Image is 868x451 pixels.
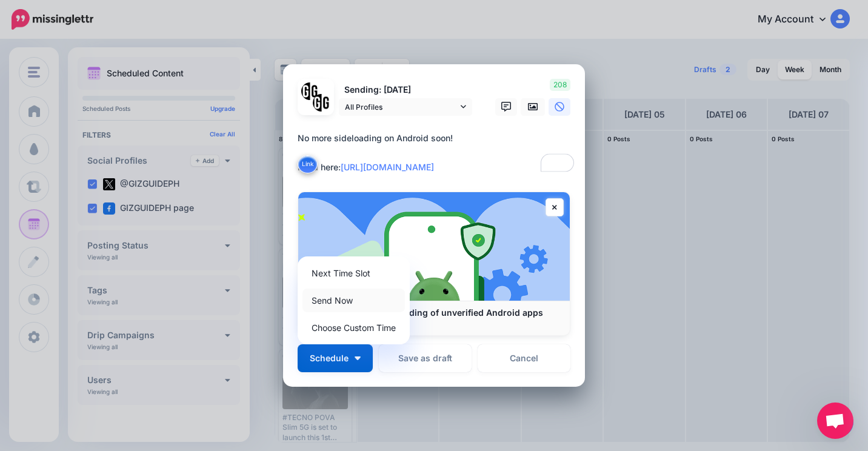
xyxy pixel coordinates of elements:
span: All Profiles [345,101,458,113]
p: Sending: [DATE] [339,83,472,97]
button: Link [298,155,318,173]
a: All Profiles [339,98,472,116]
img: arrow-down-white.png [355,356,361,360]
img: 353459792_649996473822713_4483302954317148903_n-bsa138318.png [301,82,319,100]
textarea: To enrich screen reader interactions, please activate Accessibility in Grammarly extension settings [298,131,576,175]
a: Cancel [478,344,570,372]
button: Schedule [298,344,373,372]
a: Send Now [302,289,405,312]
div: Schedule [298,256,410,344]
button: Save as draft [379,344,472,372]
b: Google to block sideloading of unverified Android apps [310,307,543,318]
a: Next Time Slot [302,261,405,285]
span: 208 [550,79,570,91]
img: JT5sWCfR-79925.png [313,94,330,112]
span: Schedule [310,354,349,362]
p: [DOMAIN_NAME] [310,318,558,329]
img: Google to block sideloading of unverified Android apps [298,192,570,301]
div: No more sideloading on Android soon! Read here: [298,131,576,175]
a: Choose Custom Time [302,316,405,339]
